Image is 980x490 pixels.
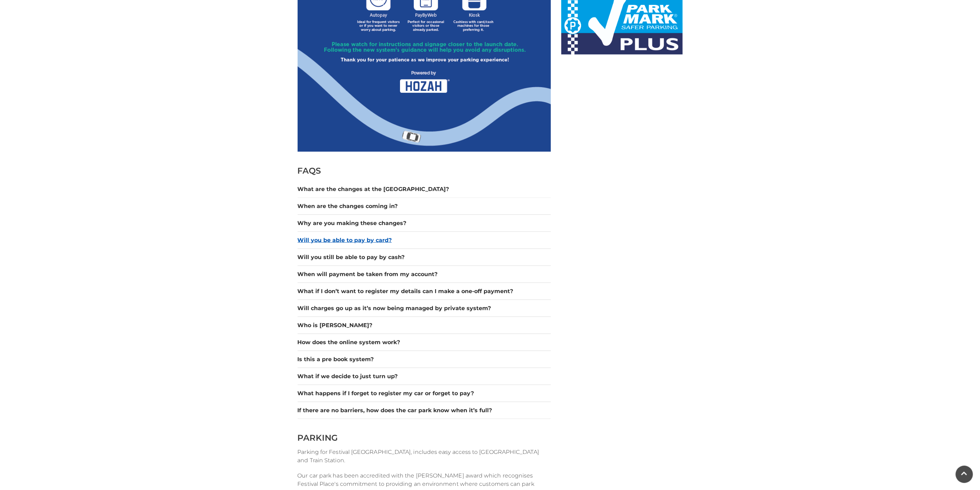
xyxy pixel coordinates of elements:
[298,253,551,261] button: Will you still be able to pay by cash?
[298,372,551,381] button: What if we decide to just turn up?
[298,166,321,176] span: FAQS
[298,236,551,244] button: Will you be able to pay by card?
[298,304,551,313] button: Will charges go up as it’s now being managed by private system?
[298,389,551,398] button: What happens if I forget to register my car or forget to pay?
[298,433,338,443] span: PARKING
[298,355,551,364] button: Is this a pre book system?
[298,270,551,279] button: When will payment be taken from my account?
[298,449,539,464] span: Parking for Festival [GEOGRAPHIC_DATA], includes easy access to [GEOGRAPHIC_DATA] and Train Station.
[298,185,551,193] button: What are the changes at the [GEOGRAPHIC_DATA]?
[298,406,551,415] button: If there are no barriers, how does the car park know when it’s full?
[298,202,551,210] button: When are the changes coming in?
[298,321,551,330] button: Who is [PERSON_NAME]?
[298,287,551,296] button: What if I don’t want to register my details can I make a one-off payment?
[298,219,551,227] button: Why are you making these changes?
[298,338,551,347] button: How does the online system work?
